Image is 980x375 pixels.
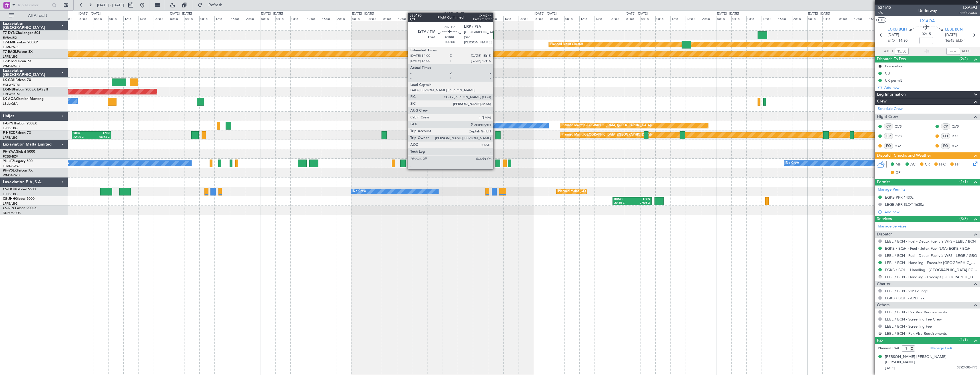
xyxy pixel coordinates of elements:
a: LFPB/LBG [3,126,18,130]
a: LEBL / BCN - Fuel - DeLux Fuel via WFS - LEGE / GRO [885,253,977,258]
div: KRNO [614,197,632,201]
span: 35524086 (PP) [957,365,977,370]
a: EDLW/DTM [3,92,20,96]
span: Pref Charter [959,11,977,15]
a: LEBL / BCN - VIP Lounge [885,289,928,293]
div: [PERSON_NAME] [PERSON_NAME] [PERSON_NAME] [885,354,977,365]
label: Planned PAX [878,346,899,351]
div: [DATE] - [DATE] [443,11,465,16]
div: 00:00 [78,16,93,21]
a: LFMN/NCE [3,45,20,49]
span: LX-INB [3,88,14,91]
span: 02:15 [922,31,931,37]
div: 04:00 [93,16,108,21]
div: 20:00 [701,16,716,21]
div: LEGE ARR SLOT 1630z [885,202,924,207]
div: 04:00 [731,16,746,21]
span: EGKB BQH [887,27,907,33]
div: 04:00 [275,16,290,21]
div: 12:00 [762,16,777,21]
div: 00:00 [260,16,275,21]
div: 04:00 [458,16,473,21]
div: Add new [884,209,977,214]
span: MF [895,162,901,168]
a: Manage Permits [878,187,905,193]
div: 16:00 [595,16,610,21]
a: LFPB/LBG [3,192,18,196]
span: LX-AOA [3,97,16,101]
span: 16:45 [945,38,954,44]
a: EDLW/DTM [3,83,20,87]
span: [DATE] [945,32,957,38]
span: ETOT [887,38,897,44]
a: LFMD/CEQ [3,164,19,168]
a: LX-AOACitation Mustang [3,97,44,101]
div: [DATE] - [DATE] [808,11,830,16]
a: QVS [952,124,965,129]
div: 08:00 [655,16,670,21]
div: Planned Maint [GEOGRAPHIC_DATA] ([GEOGRAPHIC_DATA]) [558,187,648,196]
div: 16:00 [777,16,792,21]
a: RDZ [952,134,965,139]
a: Manage Services [878,224,906,229]
span: T7-DYN [3,31,16,35]
div: 04:00 [640,16,655,21]
span: Others [877,302,889,309]
div: 20:00 [245,16,260,21]
a: T7-DYNChallenger 604 [3,31,40,35]
span: LX-GBH [3,78,15,82]
span: (1/1) [959,337,968,343]
div: 20:00 [792,16,807,21]
span: CS-RRC [3,207,15,210]
div: No Crew [353,187,366,196]
span: Pax [877,337,883,344]
div: 20:00 [427,16,442,21]
div: 08:00 [199,16,214,21]
div: [DATE] - [DATE] [170,11,192,16]
div: 20:00 [610,16,625,21]
div: 20:00 [519,16,534,21]
div: 04:00 [549,16,564,21]
span: All Aircraft [15,14,60,18]
div: 00:00 [443,16,458,21]
a: EGKB / BQH - Fuel - Jetex Fuel (LXA) EGKB / BQH [885,246,971,251]
a: EGKB / BQH - Handling - [GEOGRAPHIC_DATA] EGKB / [GEOGRAPHIC_DATA] [885,267,977,272]
div: 12:00 [579,16,595,21]
button: R [878,332,882,335]
a: T7-PJ29Falcon 7X [3,60,31,63]
span: (3/3) [959,216,968,222]
span: DP [895,170,901,176]
input: --:-- [895,48,909,55]
div: 08:55 Z [92,135,110,139]
span: CR [925,162,930,168]
div: 00:00 [351,16,366,21]
div: 12:00 [488,16,503,21]
div: 08:00 [746,16,762,21]
button: R [878,275,882,279]
div: LPCS [632,197,650,201]
div: 08:00 [108,16,123,21]
span: 9H-VSLK [3,169,17,172]
span: Services [877,216,892,222]
div: Prebriefing [885,64,903,68]
div: FO [941,143,950,149]
span: Crew [877,98,887,105]
div: 04:00 [822,16,838,21]
a: Manage PAX [930,346,952,351]
div: 04:00 [367,16,382,21]
div: LFMN [92,132,110,136]
div: CB [885,71,890,76]
div: 08:00 [473,16,488,21]
div: 16:00 [321,16,336,21]
span: CS-DOU [3,188,16,191]
div: 12:00 [306,16,321,21]
div: [DATE] - [DATE] [261,11,283,16]
a: WMSA/SZB [3,173,20,178]
a: RDZ [895,143,907,148]
span: Charter [877,281,891,287]
span: [DATE] - [DATE] [97,3,124,8]
a: LX-INBFalcon 900EX EASy II [3,88,48,91]
div: UK permit [885,78,902,83]
div: CP [941,123,950,130]
div: 04:00 [184,16,199,21]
